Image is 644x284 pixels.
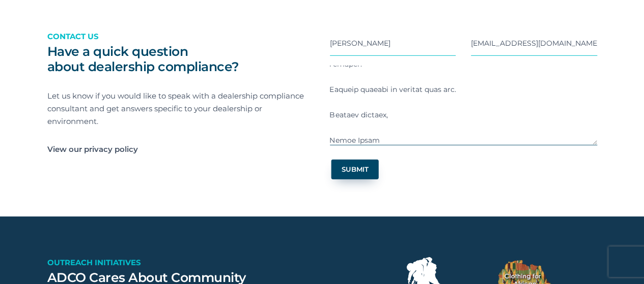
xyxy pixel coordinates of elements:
[47,30,315,43] p: Contact us
[331,160,378,179] button: Submit
[471,31,597,56] input: Email
[47,44,315,74] h2: Have a quick question about dealership compliance?
[47,256,362,269] p: Outreach Initiatives
[47,89,315,128] p: Let us know if you would like to speak with a dealership compliance consultant and get answers sp...
[47,143,138,155] a: View our privacy policy
[330,31,456,56] input: Name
